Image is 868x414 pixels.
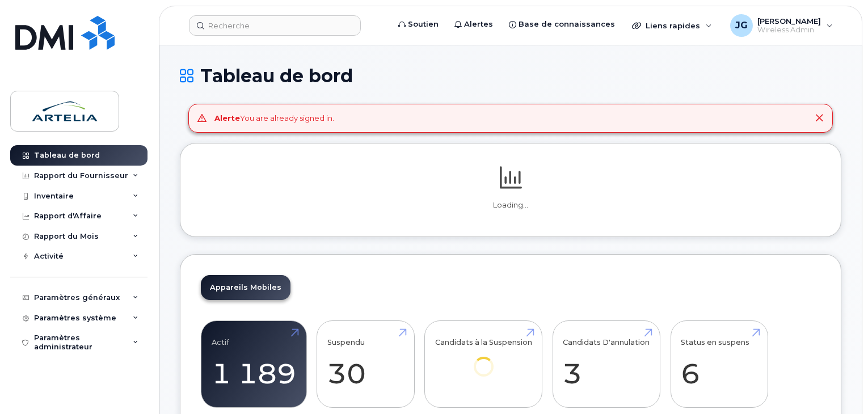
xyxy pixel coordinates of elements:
a: Candidats à la Suspension [435,327,532,392]
h1: Tableau de bord [180,66,841,86]
a: Status en suspens 6 [681,327,757,402]
a: Actif 1 189 [212,327,296,402]
p: Loading... [201,200,820,210]
div: You are already signed in. [214,113,334,124]
a: Suspendu 30 [327,327,404,402]
a: Candidats D'annulation 3 [563,327,650,402]
strong: Alerte [214,113,240,122]
a: Appareils Mobiles [201,275,290,300]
